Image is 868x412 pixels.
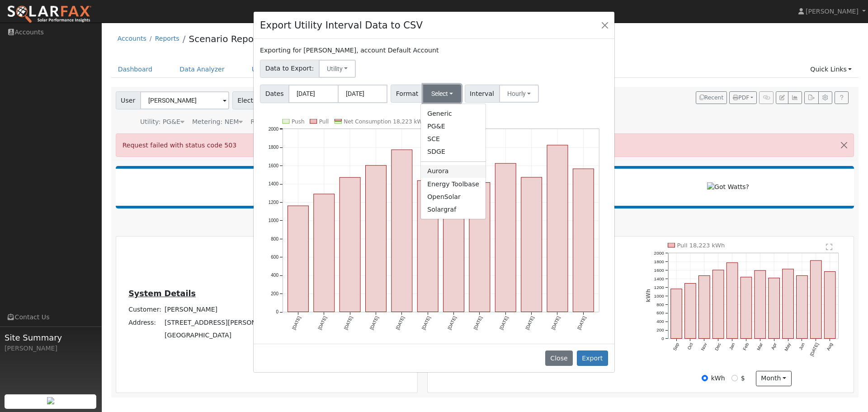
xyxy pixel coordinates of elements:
text: [DATE] [551,315,561,330]
rect: onclick="" [288,206,309,312]
rect: onclick="" [340,177,360,312]
span: Interval [465,85,500,103]
text: 200 [271,291,278,296]
text: [DATE] [421,315,431,330]
text: Net Consumption 18,223 kWh [344,118,426,125]
text: 1200 [269,199,279,204]
button: Select [423,85,462,103]
a: PG&E [421,120,486,133]
button: Export [577,350,608,366]
rect: onclick="" [547,145,568,312]
h4: Export Utility Interval Data to CSV [260,18,423,33]
a: Aurora [421,165,486,178]
text: Pull [319,118,329,125]
rect: onclick="" [392,150,412,312]
text: [DATE] [291,315,302,330]
text: 1600 [269,163,279,168]
rect: onclick="" [417,180,438,312]
rect: onclick="" [443,166,464,312]
text: 400 [271,273,278,278]
button: Close [599,19,611,31]
text: 2000 [269,127,279,132]
text: 1000 [269,218,279,223]
button: Hourly [499,85,539,103]
a: OpenSolar [421,190,486,203]
a: SCE [421,133,486,146]
text: 600 [271,255,278,260]
button: Utility [319,60,356,78]
text: [DATE] [317,315,328,330]
rect: onclick="" [314,194,335,312]
text: Push [292,118,305,125]
text: 1400 [269,181,279,186]
rect: onclick="" [469,182,490,312]
text: 1800 [269,145,279,150]
span: Dates [260,85,289,103]
span: Data to Export: [260,60,319,78]
text: [DATE] [524,315,535,330]
text: 800 [271,236,278,241]
rect: onclick="" [495,163,516,312]
text: [DATE] [395,315,406,330]
a: Generic [421,107,486,120]
text: [DATE] [576,315,587,330]
label: Exporting for [PERSON_NAME], account Default Account [260,46,439,55]
rect: onclick="" [366,166,387,312]
text: 0 [276,309,279,314]
text: [DATE] [473,315,483,330]
text: [DATE] [447,315,457,330]
text: [DATE] [369,315,379,330]
text: [DATE] [343,315,354,330]
button: Close [545,350,573,366]
a: Solargraf [421,203,486,216]
text: [DATE] [499,315,509,330]
rect: onclick="" [521,177,542,312]
span: Format [391,85,424,103]
a: Energy Toolbase [421,178,486,190]
rect: onclick="" [573,169,594,312]
a: SDGE [421,146,486,158]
